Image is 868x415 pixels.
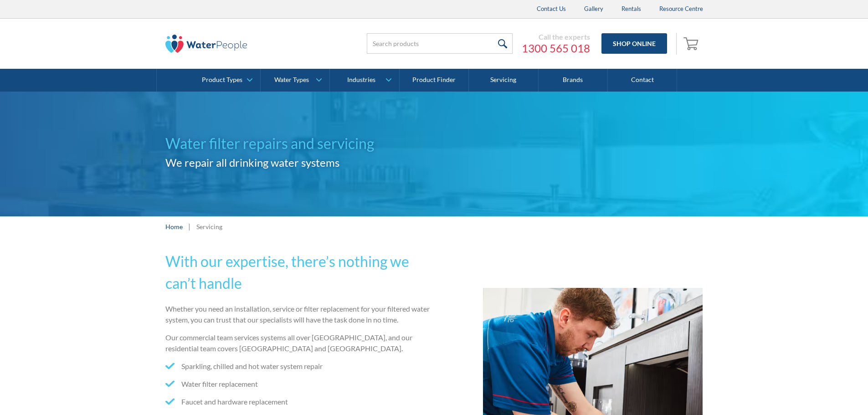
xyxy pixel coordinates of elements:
[165,154,434,171] h2: We repair all drinking water systems
[165,303,431,325] p: Whether you need an installation, service or filter replacement for your filtered water system, y...
[196,222,222,231] div: Servicing
[187,221,192,232] div: |
[274,76,309,84] div: Water Types
[522,41,590,55] a: 1300 565 018
[165,133,434,154] h1: Water filter repairs and servicing
[601,33,667,54] a: Shop Online
[165,251,431,294] h2: With our expertise, there’s nothing we can’t handle
[165,35,247,53] img: The Water People
[683,36,701,51] img: shopping cart
[165,222,183,231] a: Home
[165,332,431,354] p: Our commercial team services systems all over [GEOGRAPHIC_DATA], and our residential team covers ...
[347,76,375,84] div: Industries
[522,32,590,41] div: Call the experts
[608,69,677,92] a: Contact
[165,396,431,407] li: Faucet and hardware replacement
[202,76,242,84] div: Product Types
[261,69,329,92] a: Water Types
[400,69,469,92] a: Product Finder
[191,69,260,92] a: Product Types
[539,69,608,92] a: Brands
[367,33,513,54] input: Search products
[165,361,431,372] li: Sparkling, chilled and hot water system repair
[165,379,431,389] li: Water filter replacement
[469,69,538,92] a: Servicing
[681,33,703,55] a: Open cart
[330,69,399,92] a: Industries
